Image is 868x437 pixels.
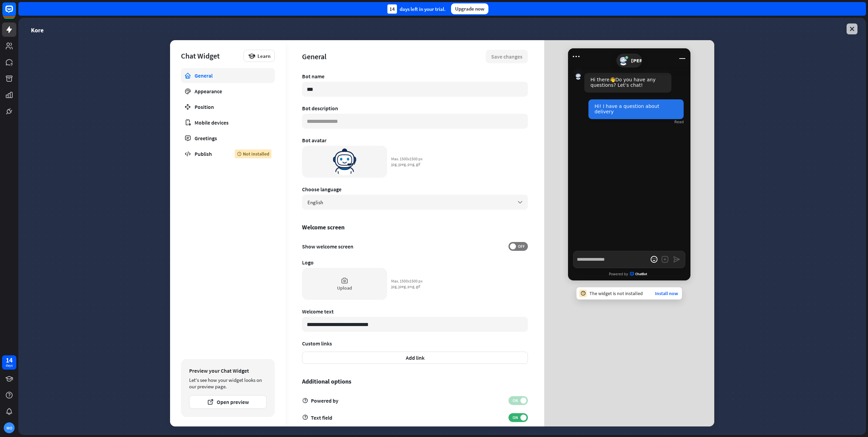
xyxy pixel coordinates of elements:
[195,103,261,110] div: Position
[595,103,659,114] span: Hi! I have a question about delivery
[31,22,44,36] a: Kore
[671,254,682,265] button: Send a message
[307,199,323,206] span: English
[510,398,520,403] span: ON
[387,4,397,14] div: 14
[617,54,642,67] div: Current agent's avatar[PERSON_NAME]
[195,119,261,126] div: Mobile devices
[337,285,352,291] div: Upload
[181,146,275,161] a: Publish Not installed
[589,290,643,296] div: The widget is not installed
[573,251,685,268] textarea: Write a message…
[302,352,528,364] button: Add link
[195,135,261,142] div: Greetings
[302,242,528,251] div: Show welcome screen
[609,272,628,276] span: Powered by
[302,52,486,61] div: General
[590,77,655,88] span: Hi there 👋 Do you have any questions? Let’s chat!
[181,131,275,146] a: Greetings
[189,395,267,409] button: Open preview
[674,120,684,124] div: Read
[302,413,528,422] div: Text field
[302,308,528,315] div: Welcome text
[451,3,488,14] div: Upgrade now
[189,367,267,374] div: Preview your Chat Widget
[516,198,524,206] i: arrow_down
[235,149,271,158] div: Not installed
[387,4,446,14] div: days left in your trial.
[195,150,224,157] div: Publish
[677,51,688,62] button: Minimize window
[391,156,425,167] div: Max. 1500x1500 px jpg, jpeg, png, gif
[6,363,13,368] div: days
[391,278,425,289] div: Max. 1500x1500 px jpg, jpeg, png, gif
[302,259,528,266] div: Logo
[631,58,672,63] span: [PERSON_NAME]
[5,3,26,23] button: Open LiveChat chat widget
[660,254,670,265] button: Add an attachment
[486,50,528,63] button: Save changes
[571,51,582,62] button: Open menu
[302,137,528,144] div: Bot avatar
[302,105,528,112] div: Bot description
[2,355,16,370] a: 14 days
[649,254,660,265] button: open emoji picker
[302,73,528,80] div: Bot name
[655,290,678,296] a: Install now
[302,340,528,347] div: Custom links
[181,84,275,99] a: Appearance
[302,223,528,231] div: Welcome screen
[568,269,690,279] a: Powered byChatBot
[618,56,628,65] img: Current agent's avatar
[516,244,527,249] span: OFF
[302,377,528,385] div: Additional options
[302,396,528,405] div: Powered by
[181,115,275,130] a: Mobile devices
[195,88,261,95] div: Appearance
[181,68,275,83] a: General
[257,53,270,59] span: Learn
[195,72,261,79] div: General
[6,357,13,363] div: 14
[302,186,528,193] div: Choose language
[4,422,15,433] div: MO
[181,51,240,61] div: Chat Widget
[510,415,520,420] span: ON
[181,99,275,114] a: Position
[189,377,267,390] div: Let's see how your widget looks on our preview page.
[630,272,650,276] span: ChatBot
[575,73,582,80] img: Agent's avatar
